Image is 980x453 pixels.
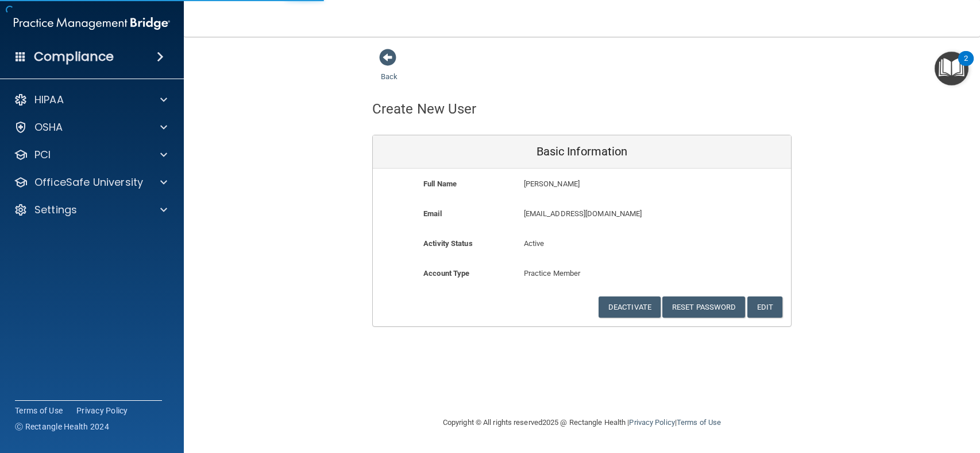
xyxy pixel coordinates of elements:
div: Basic Information [373,135,791,169]
b: Full Name [423,179,457,188]
button: Reset Password [662,296,745,318]
button: Edit [747,296,782,318]
p: [PERSON_NAME] [524,177,707,191]
a: Back [381,58,398,81]
a: Privacy Policy [76,405,128,416]
a: OSHA [14,120,167,134]
p: Active [524,237,641,251]
div: 2 [964,58,968,73]
p: Settings [34,203,77,217]
iframe: Drift Widget Chat Controller [781,372,966,417]
h4: Compliance [34,49,114,65]
p: HIPAA [34,93,64,107]
h4: Create New User [372,101,477,116]
div: Copyright © All rights reserved 2025 @ Rectangle Health | | [372,404,792,441]
p: OfficeSafe University [34,175,143,189]
p: OSHA [34,120,63,134]
a: OfficeSafe University [14,175,167,189]
button: Open Resource Center, 2 new notifications [935,52,969,85]
button: Deactivate [599,296,661,318]
img: PMB logo [14,12,170,35]
p: [EMAIL_ADDRESS][DOMAIN_NAME] [524,207,707,221]
b: Account Type [423,269,469,278]
p: PCI [34,148,51,162]
a: Privacy Policy [629,418,674,427]
b: Email [423,209,442,218]
a: Settings [14,203,167,217]
b: Activity Status [423,239,473,248]
a: PCI [14,148,167,162]
a: Terms of Use [15,405,63,416]
span: Ⓒ Rectangle Health 2024 [15,421,109,432]
p: Practice Member [524,267,641,280]
a: HIPAA [14,93,167,107]
a: Terms of Use [677,418,721,427]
